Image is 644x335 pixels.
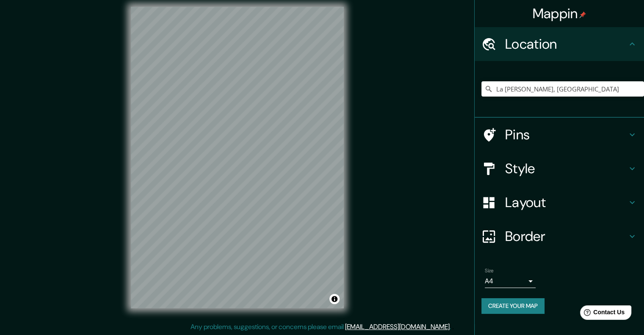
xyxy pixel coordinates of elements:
h4: Border [505,228,627,245]
div: Location [475,27,644,61]
h4: Location [505,36,627,53]
div: Style [475,152,644,185]
div: Layout [475,185,644,219]
div: Border [475,219,644,253]
div: Pins [475,118,644,152]
canvas: Map [131,7,344,308]
h4: Mappin [533,5,586,22]
button: Toggle attribution [329,294,340,304]
h4: Style [505,160,627,177]
label: Size [485,267,494,274]
p: Any problems, suggestions, or concerns please email . [191,322,451,332]
iframe: Help widget launcher [569,302,635,326]
div: . [451,322,452,332]
h4: Pins [505,126,627,143]
img: pin-icon.png [579,11,586,18]
div: A4 [485,274,536,288]
input: Pick your city or area [481,81,644,97]
a: [EMAIL_ADDRESS][DOMAIN_NAME] [345,322,450,331]
h4: Layout [505,194,627,211]
button: Create your map [481,298,544,314]
div: . [452,322,454,332]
